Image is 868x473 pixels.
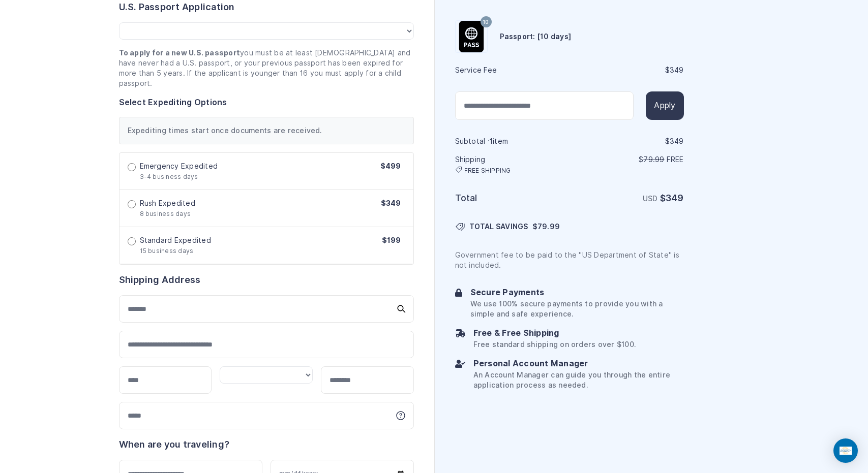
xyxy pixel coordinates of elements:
[140,247,194,255] span: 15 business days
[455,65,568,75] h6: Service Fee
[381,199,401,207] span: $349
[382,236,401,244] span: $199
[490,137,493,145] span: 1
[571,154,684,165] p: $
[483,15,489,28] span: 10
[380,162,401,170] span: $499
[456,21,487,52] img: Product Name
[660,193,684,203] strong: $
[646,91,683,120] button: Apply
[140,210,191,217] span: 8 business days
[500,31,572,42] h6: Passport: [10 days]
[571,136,684,146] div: $
[473,327,636,339] h6: Free & Free Shipping
[537,223,560,231] span: 79.99
[140,198,195,208] span: Rush Expedited
[396,411,406,421] svg: More information
[119,437,230,452] h6: When are you traveling?
[643,195,658,203] span: USD
[571,65,684,75] div: $
[119,49,241,57] strong: To apply for a new U.S. passport
[833,438,858,463] div: Open Intercom Messenger
[473,358,684,370] h6: Personal Account Manager
[119,117,414,144] div: Expediting times start once documents are received.
[469,222,528,232] span: TOTAL SAVINGS
[140,173,198,180] span: 3-4 business days
[666,193,684,203] span: 349
[140,235,211,245] span: Standard Expedited
[670,66,684,74] span: 349
[470,287,684,299] h6: Secure Payments
[667,155,684,164] span: Free
[140,161,218,171] span: Emergency Expedited
[464,167,511,175] span: FREE SHIPPING
[455,250,684,270] p: Government fee to be paid to the "US Department of State" is not included.
[455,154,568,175] h6: Shipping
[473,339,636,350] p: Free standard shipping on orders over $100.
[532,222,560,232] span: $
[455,136,568,146] h6: Subtotal · item
[119,97,414,109] h6: Select Expediting Options
[643,155,664,164] span: 79.99
[473,370,684,390] p: An Account Manager can guide you through the entire application process as needed.
[119,48,414,88] p: you must be at least [DEMOGRAPHIC_DATA] and have never had a U.S. passport, or your previous pass...
[119,273,414,287] h6: Shipping Address
[470,299,684,319] p: We use 100% secure payments to provide you with a simple and safe experience.
[670,137,684,145] span: 349
[455,191,568,205] h6: Total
